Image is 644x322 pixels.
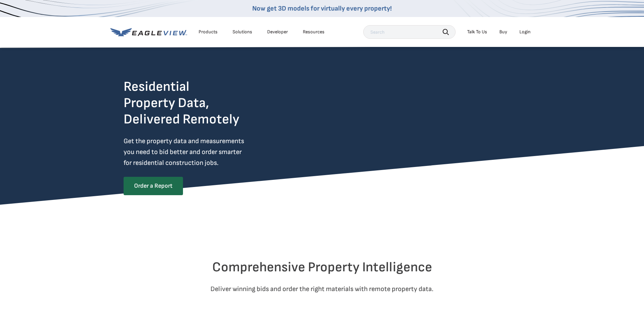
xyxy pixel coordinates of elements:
[467,29,487,35] div: Talk To Us
[303,29,325,35] div: Resources
[124,284,521,294] p: Deliver winning bids and order the right materials with remote property data.
[124,79,239,128] h2: Residential Property Data, Delivered Remotely
[499,29,507,35] a: Buy
[124,136,272,168] p: Get the property data and measurements you need to bid better and order smarter for residential c...
[252,4,392,13] a: Now get 3D models for virtually every property!
[363,25,456,39] input: Search
[519,29,531,35] div: Login
[124,259,521,275] h2: Comprehensive Property Intelligence
[233,29,252,35] div: Solutions
[124,177,183,195] a: Order a Report
[199,29,218,35] div: Products
[267,29,288,35] a: Developer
